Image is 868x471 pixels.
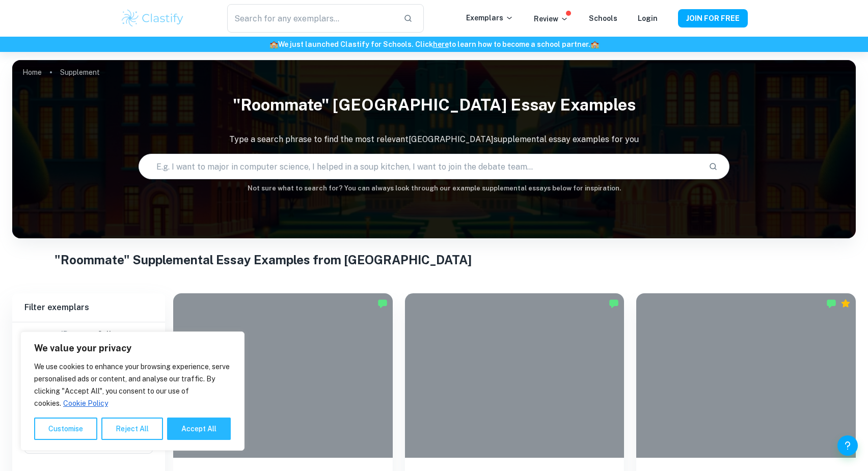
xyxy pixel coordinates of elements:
[22,65,42,79] a: Home
[120,8,185,29] img: Clastify logo
[609,298,619,309] img: Marked
[840,298,851,309] div: Premium
[34,342,231,354] p: We value your privacy
[52,322,125,347] div: Filter type choice
[12,293,165,322] h6: Filter exemplars
[590,40,599,48] span: 🏫
[377,298,388,309] img: Marked
[97,322,125,347] button: College
[638,14,658,22] a: Login
[20,331,245,451] div: We value your privacy
[167,418,231,440] button: Accept All
[433,40,449,48] a: here
[12,183,856,193] h6: Not sure what to search for? You can always look through our example supplemental essays below fo...
[101,418,163,440] button: Reject All
[139,152,700,181] input: E.g. I want to major in computer science, I helped in a soup kitchen, I want to join the debate t...
[704,158,722,175] button: Search
[12,89,856,121] h1: "Roommate" [GEOGRAPHIC_DATA] Essay Examples
[466,12,513,23] p: Exemplars
[60,67,100,78] p: Supplement
[34,361,231,409] p: We use cookies to enhance your browsing experience, serve personalised ads or content, and analys...
[534,13,568,24] p: Review
[589,14,617,22] a: Schools
[2,39,866,50] h6: We just launched Clastify for Schools. Click to learn how to become a school partner.
[837,435,858,456] button: Help and Feedback
[63,399,108,408] a: Cookie Policy
[269,40,278,48] span: 🏫
[227,4,395,33] input: Search for any exemplars...
[34,418,97,440] button: Customise
[52,322,77,347] button: IB
[55,251,813,269] h1: "Roommate" Supplemental Essay Examples from [GEOGRAPHIC_DATA]
[12,133,856,146] p: Type a search phrase to find the most relevant [GEOGRAPHIC_DATA] supplemental essay examples for you
[678,9,748,27] button: JOIN FOR FREE
[826,298,836,309] img: Marked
